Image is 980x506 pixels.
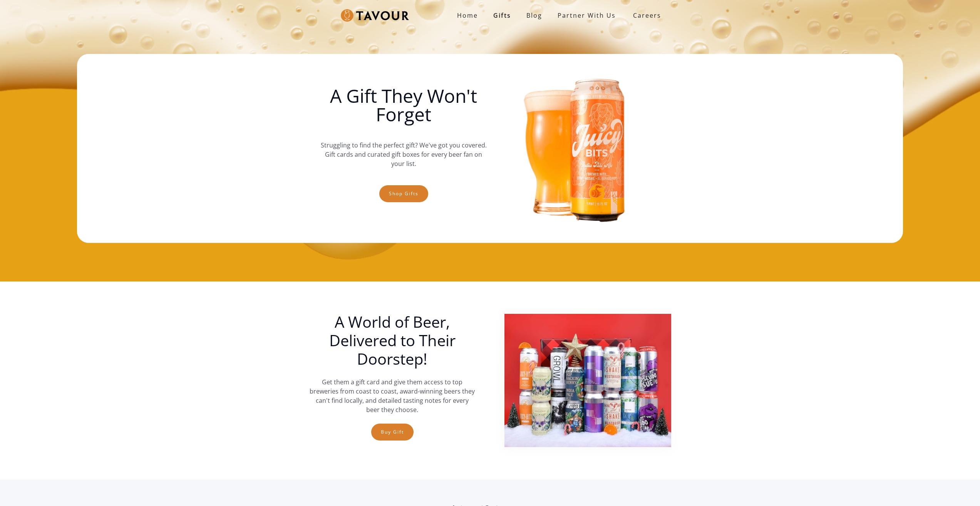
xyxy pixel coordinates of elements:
h1: A Gift They Won't Forget [320,87,487,124]
p: Struggling to find the perfect gift? We've got you covered. Gift cards and curated gift boxes for... [320,133,487,176]
p: Get them a gift card and give them access to top breweries from coast to coast, award-winning bee... [309,377,476,414]
a: Blog [519,8,550,23]
a: Home [449,8,486,23]
a: Buy Gift [371,424,414,441]
a: Careers [623,5,667,26]
strong: Home [457,11,478,20]
a: Gifts [486,8,519,23]
a: partner with us [550,8,623,23]
strong: Careers [633,8,661,23]
h1: A World of Beer, Delivered to Their Doorstep! [309,313,476,368]
a: Shop gifts [379,185,428,202]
